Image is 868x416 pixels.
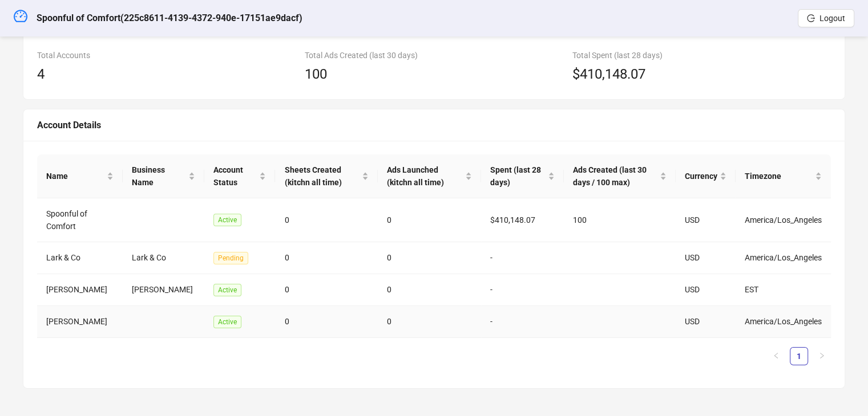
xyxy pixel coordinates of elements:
span: Spent (last 28 days) [490,164,546,189]
td: 0 [275,198,378,242]
th: Currency [676,154,736,198]
td: 0 [275,274,378,306]
td: - [481,306,564,338]
th: Timezone [736,154,831,198]
td: EST [736,274,831,306]
td: [PERSON_NAME] [123,274,204,306]
td: 0 [378,306,481,338]
td: America/Los_Angeles [736,306,831,338]
span: Active [213,284,241,296]
span: Timezone [745,170,813,182]
td: 0 [275,242,378,274]
td: 0 [275,306,378,338]
span: Active [213,316,241,328]
td: Spoonful of Comfort [37,198,123,242]
th: Sheets Created (kitchn all time) [275,154,378,198]
a: 1 [790,348,808,365]
td: Lark & Co [123,242,204,274]
td: 0 [378,242,481,274]
button: Logout [798,9,854,27]
td: America/Los_Angeles [736,198,831,242]
td: Lark & Co [37,242,123,274]
td: USD [676,198,736,242]
th: Name [37,154,123,198]
td: $410,148.07 [481,198,564,242]
span: Sheets Created (kitchn all time) [284,164,360,189]
span: $410,148.07 [572,64,645,85]
td: [PERSON_NAME] [37,274,123,306]
span: 100 [305,66,327,82]
span: left [773,352,780,359]
span: Active [213,214,241,226]
span: right [818,352,825,359]
th: Ads Launched (kitchn all time) [378,154,481,198]
div: Account Details [37,118,831,132]
td: 0 [378,198,481,242]
li: Next Page [813,347,831,365]
button: right [813,347,831,365]
span: Name [46,170,104,182]
td: [PERSON_NAME] [37,306,123,338]
td: America/Los_Angeles [736,242,831,274]
span: dashboard [14,9,27,23]
h5: Spoonful of Comfort ( 225c8611-4139-4372-940e-17151ae9dacf ) [37,11,302,25]
td: 100 [564,198,676,242]
span: Ads Launched (kitchn all time) [387,164,463,189]
li: 1 [790,347,808,365]
th: Account Status [204,154,276,198]
span: Currency [685,170,717,182]
td: - [481,242,564,274]
td: USD [676,274,736,306]
div: Total Spent (last 28 days) [572,49,831,62]
td: USD [676,306,736,338]
span: Account Status [213,164,257,189]
div: Total Accounts [37,49,296,62]
th: Ads Created (last 30 days / 100 max) [564,154,676,198]
th: Business Name [123,154,204,198]
span: Ads Created (last 30 days / 100 max) [573,164,657,189]
span: Pending [213,252,248,264]
th: Spent (last 28 days) [481,154,564,198]
td: 0 [378,274,481,306]
span: Business Name [132,164,186,189]
span: logout [807,14,815,22]
button: left [767,347,785,365]
td: USD [676,242,736,274]
td: - [481,274,564,306]
span: 4 [37,66,45,82]
div: Total Ads Created (last 30 days) [305,49,563,62]
span: Logout [819,14,845,23]
li: Previous Page [767,347,785,365]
